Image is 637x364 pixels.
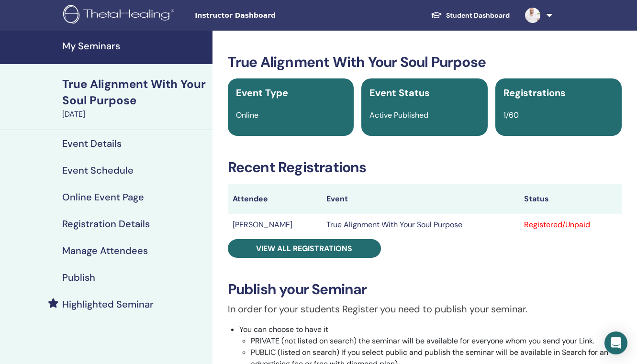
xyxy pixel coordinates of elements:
th: Event [322,184,519,214]
div: True Alignment With Your Soul Purpose [62,76,207,109]
td: [PERSON_NAME] [228,214,322,235]
span: Event Status [369,87,430,99]
h4: Online Event Page [62,191,144,203]
h3: True Alignment With Your Soul Purpose [228,54,622,71]
h4: Registration Details [62,218,150,230]
td: True Alignment With Your Soul Purpose [322,214,519,235]
li: PRIVATE (not listed on search) the seminar will be available for everyone whom you send your Link. [251,335,622,347]
span: 1/60 [503,110,519,120]
img: graduation-cap-white.svg [431,11,442,19]
h4: Highlighted Seminar [62,298,154,310]
h3: Publish your Seminar [228,281,622,298]
h4: My Seminars [62,40,207,52]
div: [DATE] [62,109,207,120]
span: View all registrations [256,243,352,254]
img: logo.png [63,5,178,26]
p: In order for your students Register you need to publish your seminar. [228,302,622,316]
div: Open Intercom Messenger [604,331,627,354]
h4: Event Schedule [62,165,134,176]
h4: Manage Attendees [62,245,148,256]
span: Active Published [369,110,428,120]
a: Student Dashboard [423,7,517,24]
span: Online [236,110,258,120]
span: Event Type [236,87,288,99]
a: View all registrations [228,239,381,258]
div: Registered/Unpaid [524,219,617,231]
span: Registrations [503,87,566,99]
th: Status [519,184,622,214]
span: Instructor Dashboard [195,11,338,21]
img: default.jpg [525,8,540,23]
h4: Publish [62,272,95,283]
a: True Alignment With Your Soul Purpose[DATE] [56,76,212,120]
h3: Recent Registrations [228,159,622,176]
th: Attendee [228,184,322,214]
h4: Event Details [62,138,122,149]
